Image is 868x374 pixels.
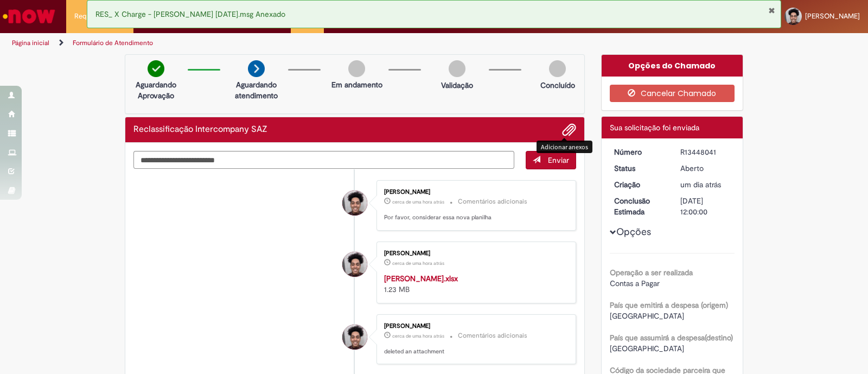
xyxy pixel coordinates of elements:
[610,344,684,353] span: [GEOGRAPHIC_DATA]
[384,323,565,329] div: [PERSON_NAME]
[342,191,367,215] div: Gabriel Romao de Oliveira
[392,333,444,339] span: cerca de uma hora atrás
[610,311,684,321] span: [GEOGRAPHIC_DATA]
[610,300,728,310] b: País que emitirá a despesa (origem)
[548,155,569,165] span: Enviar
[458,331,527,340] small: Comentários adicionais
[680,163,731,174] div: Aberto
[606,179,673,190] dt: Criação
[384,189,565,195] div: [PERSON_NAME]
[680,180,721,189] time: 26/08/2025 12:01:01
[74,11,112,22] span: Requisições
[392,260,444,267] span: cerca de uma hora atrás
[562,123,576,137] button: Adicionar anexos
[384,250,565,257] div: [PERSON_NAME]
[392,199,444,205] time: 27/08/2025 12:21:49
[610,123,699,132] span: Sua solicitação foi enviada
[342,252,367,277] div: Gabriel Romao de Oliveira
[768,6,775,15] button: Fechar Notificação
[230,79,283,101] p: Aguardando atendimento
[133,151,514,169] textarea: Digite sua mensagem aqui...
[1,5,57,27] img: ServiceNow
[805,11,860,21] span: [PERSON_NAME]
[133,125,267,135] h2: Reclassificação Intercompany SAZ Histórico de tíquete
[73,39,153,47] a: Formulário de Atendimento
[606,163,673,174] dt: Status
[384,347,565,356] p: deleted an attachment
[610,268,693,277] b: Operação a ser realizada
[680,179,731,190] div: 26/08/2025 12:01:01
[680,195,731,217] div: [DATE] 12:00:00
[610,278,660,288] span: Contas a Pagar
[342,325,367,350] div: Gabriel Romao de Oliveira
[540,80,575,91] p: Concluído
[549,60,566,77] img: img-circle-grey.png
[537,141,592,153] div: Adicionar anexos
[680,147,731,157] div: R13448041
[130,79,182,101] p: Aguardando Aprovação
[526,151,576,169] button: Enviar
[606,195,673,217] dt: Conclusão Estimada
[384,274,458,283] a: [PERSON_NAME].xlsx
[680,180,721,189] span: um dia atrás
[384,273,565,295] div: 1.23 MB
[606,147,673,157] dt: Número
[348,60,365,77] img: img-circle-grey.png
[610,333,733,343] b: País que assumirá a despesa(destino)
[95,9,285,19] span: RES_ X Charge - [PERSON_NAME] [DATE].msg Anexado
[392,333,444,339] time: 27/08/2025 12:19:54
[8,33,571,53] ul: Trilhas de página
[392,260,444,267] time: 27/08/2025 12:21:39
[610,85,735,102] button: Cancelar Chamado
[331,79,382,90] p: Em andamento
[449,60,465,77] img: img-circle-grey.png
[12,39,49,47] a: Página inicial
[384,213,565,222] p: Por favor, considerar essa nova planilha
[248,60,265,77] img: arrow-next.png
[441,80,473,91] p: Validação
[458,197,527,206] small: Comentários adicionais
[148,60,164,77] img: check-circle-green.png
[602,55,743,77] div: Opções do Chamado
[392,199,444,205] span: cerca de uma hora atrás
